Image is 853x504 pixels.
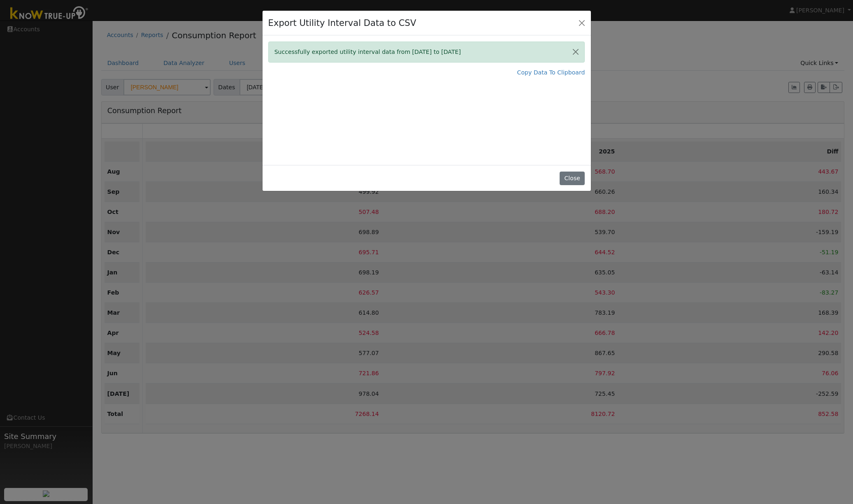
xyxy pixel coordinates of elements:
[567,42,584,62] button: Close
[576,17,588,28] button: Close
[517,68,585,77] a: Copy Data To Clipboard
[268,16,416,30] h4: Export Utility Interval Data to CSV
[560,172,585,186] button: Close
[268,42,585,63] div: Successfully exported utility interval data from [DATE] to [DATE]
